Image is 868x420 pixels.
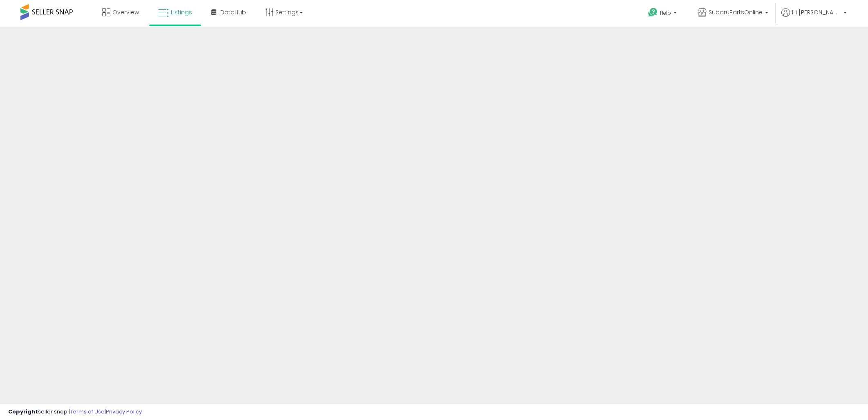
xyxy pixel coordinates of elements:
span: Hi [PERSON_NAME] [792,8,841,16]
span: Help [660,9,671,16]
a: Hi [PERSON_NAME] [781,8,847,27]
span: Overview [112,8,139,16]
span: SubaruPartsOnline [709,8,763,16]
i: Get Help [648,7,658,18]
span: Listings [171,8,192,16]
a: Help [642,1,685,27]
span: DataHub [220,8,246,16]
